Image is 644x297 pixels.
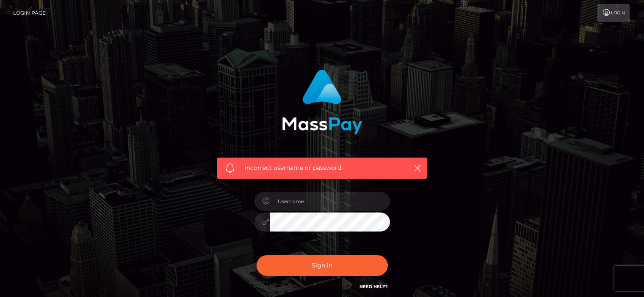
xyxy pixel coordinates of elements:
button: Sign in [257,255,388,276]
a: Need Help? [359,284,388,289]
a: Login Page [13,4,46,22]
span: Incorrect username or password. [245,163,399,172]
input: Username... [270,192,390,211]
img: MassPay Login [282,70,362,134]
a: Login [597,4,630,22]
